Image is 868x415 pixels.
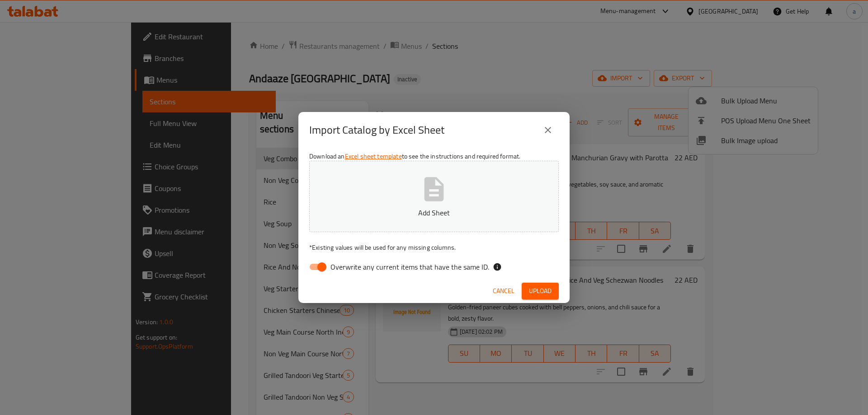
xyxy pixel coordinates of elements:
span: Upload [529,285,552,297]
div: Download an to see the instructions and required format. [298,148,570,279]
svg: If the overwrite option isn't selected, then the items that match an existing ID will be ignored ... [493,262,502,271]
button: Cancel [489,283,518,299]
button: Upload [522,283,559,299]
button: Add Sheet [309,161,559,232]
h2: Import Catalog by Excel Sheet [309,123,444,137]
button: close [537,119,559,141]
a: Excel sheet template [345,150,402,162]
span: Cancel [493,285,514,297]
p: Existing values will be used for any missing columns. [309,243,559,252]
span: Overwrite any current items that have the same ID. [330,261,489,272]
p: Add Sheet [323,207,545,218]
